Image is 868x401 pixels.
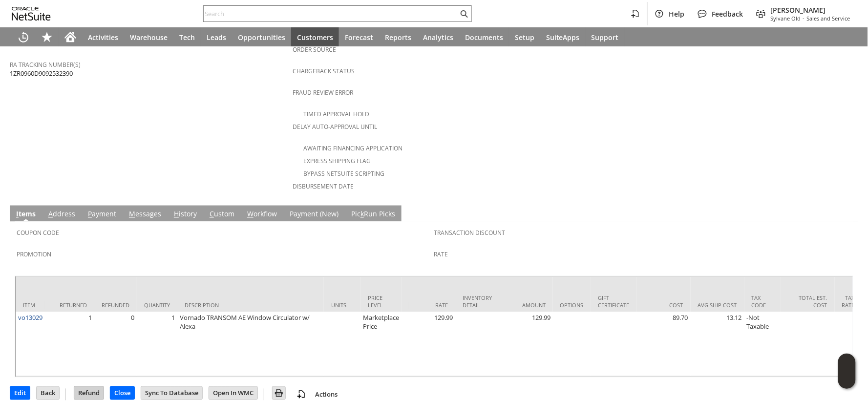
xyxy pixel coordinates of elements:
[204,8,458,20] input: Search
[586,27,625,47] a: Support
[232,27,291,47] a: Opportunities
[174,210,179,219] span: H
[144,302,170,309] div: Quantity
[598,295,630,309] div: Gift Certificate
[238,33,285,42] span: Opportunities
[499,312,553,377] td: 129.99
[360,210,364,219] span: k
[345,33,373,42] span: Forecast
[712,9,743,19] span: Feedback
[10,387,30,400] input: Edit
[540,27,586,47] a: SuiteApps
[102,302,129,309] div: Refunded
[171,210,199,220] a: History
[841,208,852,219] a: Unrolled view on
[94,312,137,377] td: 0
[88,210,92,219] span: P
[127,210,164,220] a: Messages
[434,251,448,259] a: Rate
[331,302,353,309] div: Units
[463,295,492,309] div: Inventory Detail
[23,302,45,309] div: Item
[698,302,737,309] div: Avg Ship Cost
[209,387,257,400] input: Open In WMC
[201,27,232,47] a: Leads
[207,33,226,42] span: Leads
[669,9,685,19] span: Help
[35,27,59,47] div: Shortcuts
[185,302,317,309] div: Description
[303,157,371,165] a: Express Shipping Flag
[507,302,546,309] div: Amount
[752,295,774,309] div: Tax Code
[273,387,285,399] img: Print
[18,31,29,43] svg: Recent Records
[247,210,254,219] span: W
[10,69,73,78] span: 1ZR0960D9092532390
[838,354,856,389] iframe: Click here to launch Oracle Guided Learning Help Panel
[515,33,534,42] span: Setup
[110,387,134,400] input: Close
[10,61,81,69] a: RA Tracking Number(s)
[788,295,827,309] div: Total Est. Cost
[842,295,855,309] div: Tax Rate
[293,182,354,190] a: Disbursement Date
[297,33,333,42] span: Customers
[74,387,104,400] input: Refund
[18,314,42,322] a: vo13029
[771,15,801,22] span: Sylvane Old
[592,33,619,42] span: Support
[85,210,119,220] a: Payment
[210,210,214,219] span: C
[17,251,51,259] a: Promotion
[360,312,402,377] td: Marketplace Price
[771,5,850,15] span: [PERSON_NAME]
[291,27,339,47] a: Customers
[14,210,38,220] a: Items
[691,312,744,377] td: 13.12
[48,210,53,219] span: A
[293,123,377,131] a: Delay Auto-Approval Until
[644,302,683,309] div: Cost
[339,27,379,47] a: Forecast
[417,27,459,47] a: Analytics
[303,169,384,178] a: Bypass NetSuite Scripting
[64,31,76,43] svg: Home
[141,387,202,400] input: Sync To Database
[465,33,503,42] span: Documents
[293,88,353,97] a: Fraud Review Error
[368,295,394,309] div: Price Level
[88,33,118,42] span: Activities
[137,312,177,377] td: 1
[379,27,417,47] a: Reports
[52,312,94,377] td: 1
[273,387,285,400] input: Print
[744,312,781,377] td: -Not Taxable-
[458,8,470,20] svg: Search
[12,7,51,21] svg: logo
[60,302,87,309] div: Returned
[17,229,59,237] a: Coupon Code
[37,387,59,400] input: Back
[303,144,402,152] a: Awaiting Financing Application
[311,390,341,399] a: Actions
[173,27,201,47] a: Tech
[838,372,856,389] span: Oracle Guided Learning Widget. To move around, please hold and drag
[293,45,336,54] a: Order Source
[402,312,455,377] td: 129.99
[177,312,324,377] td: Vornado TRANSOM AE Window Circulator w/ Alexa
[12,27,35,47] a: Recent Records
[560,302,584,309] div: Options
[41,31,53,43] svg: Shortcuts
[46,210,78,220] a: Address
[303,110,369,118] a: Timed Approval Hold
[287,210,341,220] a: Payment (New)
[803,15,805,22] span: -
[59,27,82,47] a: Home
[207,210,237,220] a: Custom
[297,210,301,219] span: y
[637,312,691,377] td: 89.70
[459,27,509,47] a: Documents
[16,210,19,219] span: I
[129,210,135,219] span: M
